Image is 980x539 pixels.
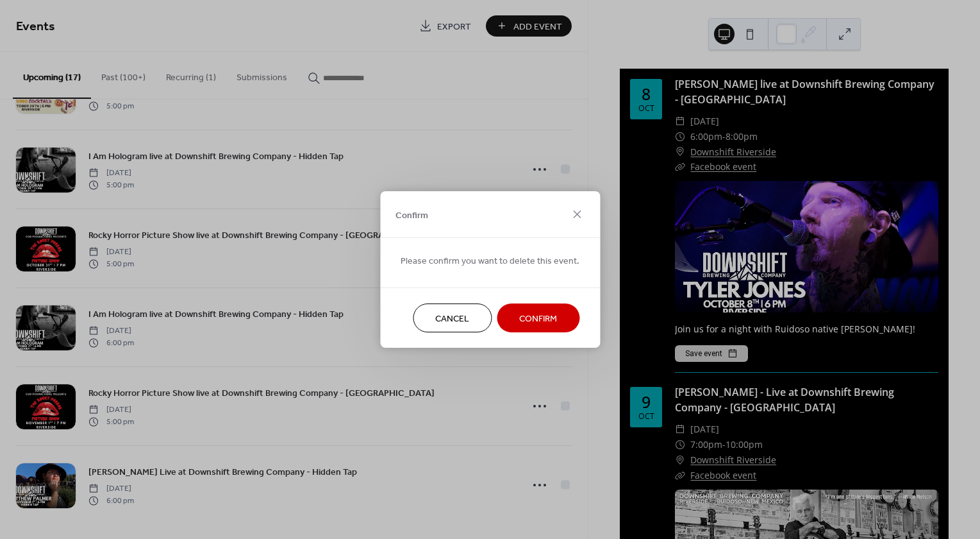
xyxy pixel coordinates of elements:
button: Confirm [497,304,579,332]
span: Confirm [395,209,428,222]
span: Please confirm you want to delete this event. [401,255,579,268]
button: Cancel [413,304,492,332]
span: Confirm [519,312,557,326]
span: Cancel [435,312,469,326]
